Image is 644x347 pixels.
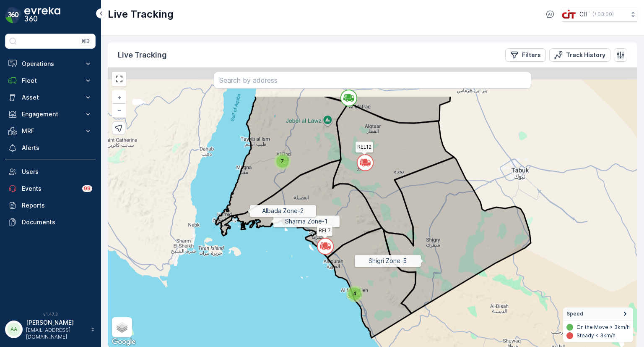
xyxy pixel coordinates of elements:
[549,48,610,62] button: Track History
[22,127,79,135] p: MRF
[22,60,79,68] p: Operations
[117,94,121,101] span: +
[274,153,291,170] div: 7
[576,324,630,331] p: On the Move > 3km/h
[562,10,576,19] img: cit-logo_pOk6rL0.png
[562,7,637,22] button: CIT(+03:00)
[22,201,92,210] p: Reports
[576,332,615,339] p: Steady < 3km/h
[7,323,21,336] div: AA
[214,72,532,89] input: Search by address
[113,73,125,85] a: View Fullscreen
[22,184,77,193] p: Events
[5,72,96,89] button: Fleet
[5,318,96,340] button: AA[PERSON_NAME][EMAIL_ADDRESS][DOMAIN_NAME]
[113,318,131,336] a: Layers
[113,104,125,116] a: Zoom Out
[22,76,79,85] p: Fleet
[81,38,90,45] p: ⌘B
[22,144,92,152] p: Alerts
[22,218,92,226] p: Documents
[22,168,92,176] p: Users
[5,123,96,139] button: MRF
[563,308,633,321] summary: Speed
[505,48,546,62] button: Filters
[117,106,122,113] span: −
[5,180,96,197] a: Events99
[5,163,96,180] a: Users
[5,139,96,156] a: Alerts
[281,158,284,164] span: 7
[26,327,86,340] p: [EMAIL_ADDRESS][DOMAIN_NAME]
[5,89,96,106] button: Asset
[113,91,125,104] a: Zoom In
[5,197,96,214] a: Reports
[24,7,60,24] img: logo_dark-DEwI_e13.png
[346,285,363,302] div: 4
[566,51,605,59] p: Track History
[5,7,22,24] img: logo
[566,310,583,317] span: Speed
[5,214,96,231] a: Documents
[22,110,79,118] p: Engagement
[83,185,91,192] p: 99
[118,49,167,61] p: Live Tracking
[522,51,541,59] p: Filters
[579,10,589,18] p: CIT
[5,55,96,72] button: Operations
[592,11,614,18] p: ( +03:00 )
[108,8,174,21] p: Live Tracking
[353,290,356,297] span: 4
[22,93,79,102] p: Asset
[5,312,96,317] span: v 1.47.3
[5,106,96,123] button: Engagement
[26,318,86,327] p: [PERSON_NAME]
